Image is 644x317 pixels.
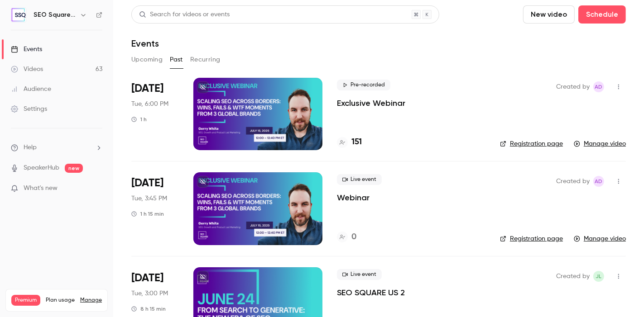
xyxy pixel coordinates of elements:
[34,10,76,19] h6: SEO Square - US Edition
[556,176,590,187] span: Created by
[337,98,405,109] a: Exclusive Webinar
[11,8,26,22] img: SEO Square - US Edition
[46,297,75,304] span: Plan usage
[337,269,382,280] span: Live event
[131,38,159,49] h1: Events
[11,143,102,152] li: help-dropdown-opener
[131,81,163,96] span: [DATE]
[556,81,590,92] span: Created by
[595,176,603,187] span: AD
[337,174,382,185] span: Live event
[500,234,563,243] a: Registration page
[131,289,168,298] span: Tue, 3:00 PM
[500,139,563,148] a: Registration page
[11,295,40,306] span: Premium
[190,52,221,67] button: Recurring
[593,271,604,282] span: Jeanne Laboisse
[131,78,179,150] div: Jul 15 Tue, 6:00 PM (Europe/Paris)
[131,210,164,218] div: 1 h 15 min
[578,5,626,24] button: Schedule
[131,172,179,245] div: Jul 15 Tue, 3:45 PM (Europe/Paris)
[80,297,102,304] a: Manage
[11,45,42,54] div: Events
[91,185,102,193] iframe: Noticeable Trigger
[131,271,163,285] span: [DATE]
[11,65,43,74] div: Videos
[351,136,362,148] h4: 151
[24,163,59,173] a: SpeakerHub
[574,139,626,148] a: Manage video
[337,231,356,243] a: 0
[593,176,604,187] span: Aurélie Dorigné
[11,85,51,94] div: Audience
[337,192,370,203] a: Webinar
[131,99,168,109] span: Tue, 6:00 PM
[131,116,147,123] div: 1 h
[170,52,183,67] button: Past
[351,231,356,243] h4: 0
[556,271,590,282] span: Created by
[337,136,362,148] a: 151
[131,194,167,203] span: Tue, 3:45 PM
[595,81,603,92] span: AD
[24,184,58,193] span: What's new
[131,52,163,67] button: Upcoming
[593,81,604,92] span: Aurélie Dorigné
[65,164,83,173] span: new
[139,10,230,19] div: Search for videos or events
[337,287,405,298] a: SEO SQUARE US 2
[596,271,602,282] span: JL
[131,305,166,312] div: 8 h 15 min
[11,104,47,114] div: Settings
[574,234,626,243] a: Manage video
[523,5,575,24] button: New video
[131,176,163,190] span: [DATE]
[337,80,390,90] span: Pre-recorded
[24,143,37,152] span: Help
